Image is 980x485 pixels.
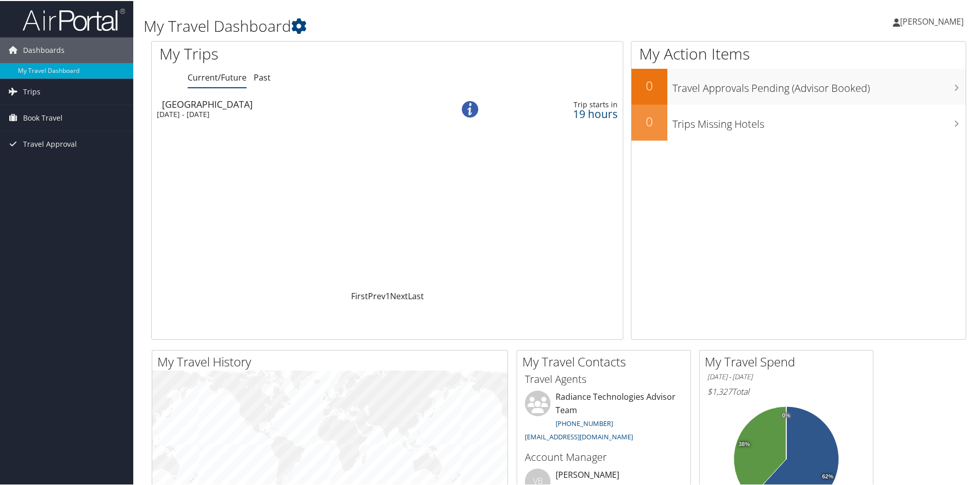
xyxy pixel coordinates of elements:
a: [PHONE_NUMBER] [556,418,613,427]
h2: 0 [631,112,667,129]
h1: My Trips [159,42,419,64]
h2: My Travel Spend [705,352,873,370]
span: Travel Approval [23,130,77,156]
div: Trip starts in [508,99,618,108]
h3: Travel Agents [525,371,683,385]
a: [PERSON_NAME] [893,5,974,36]
a: First [351,289,368,301]
h3: Account Manager [525,449,683,463]
span: Trips [23,78,40,104]
span: [PERSON_NAME] [900,15,964,26]
div: 19 hours [508,108,618,118]
a: 1 [385,289,390,301]
a: Last [408,289,424,301]
span: Book Travel [23,104,63,130]
a: 0Travel Approvals Pending (Advisor Booked) [631,68,966,104]
a: Next [390,289,408,301]
span: Dashboards [23,36,65,62]
li: Radiance Technologies Advisor Team [520,390,688,444]
h2: My Travel Contacts [522,352,690,370]
h6: Total [707,385,865,396]
tspan: 0% [782,412,790,418]
a: Current/Future [188,71,247,82]
h3: Travel Approvals Pending (Advisor Booked) [672,75,966,94]
a: Past [254,71,271,82]
div: [DATE] - [DATE] [157,109,425,118]
h2: 0 [631,76,667,93]
img: alert-flat-solid-info.png [462,100,478,117]
span: $1,327 [707,385,732,396]
tspan: 62% [822,473,833,479]
h6: [DATE] - [DATE] [707,371,865,381]
a: 0Trips Missing Hotels [631,104,966,140]
h1: My Travel Dashboard [144,14,697,36]
a: [EMAIL_ADDRESS][DOMAIN_NAME] [525,431,633,440]
img: airportal-logo.png [23,7,125,31]
h1: My Action Items [631,42,966,64]
div: [GEOGRAPHIC_DATA] [162,99,430,108]
a: Prev [368,289,385,301]
tspan: 38% [739,440,750,447]
h3: Trips Missing Hotels [672,111,966,130]
h2: My Travel History [157,352,507,370]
